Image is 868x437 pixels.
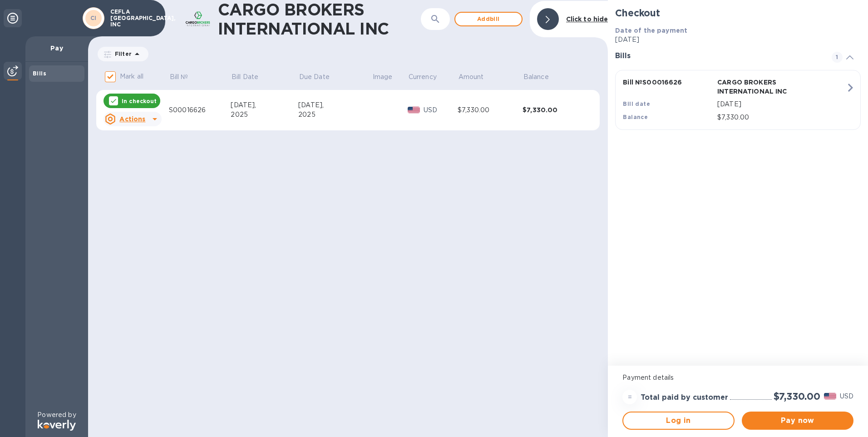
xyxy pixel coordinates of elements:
[170,72,200,82] span: Bill №
[622,373,853,382] p: Payment details
[622,412,734,430] button: Log in
[622,390,637,404] div: =
[111,50,132,58] p: Filter
[373,72,393,82] p: Image
[458,105,523,115] div: $7,330.00
[623,78,714,87] p: Bill № S00016626
[615,7,861,19] h2: Checkout
[38,420,76,431] img: Logo
[615,27,687,34] b: Date of the payment
[169,105,231,115] div: S00016626
[33,44,81,53] p: Pay
[523,105,587,114] div: $7,330.00
[33,70,46,77] b: Bills
[623,114,648,120] b: Balance
[615,35,861,45] p: [DATE]
[623,100,650,107] b: Bill date
[641,393,728,402] h3: Total paid by customer
[824,393,836,399] img: USD
[749,415,846,426] span: Pay now
[232,72,270,82] span: Bill Date
[615,52,821,60] h3: Bills
[717,99,846,109] p: [DATE]
[459,72,484,82] p: Amount
[299,72,341,82] span: Due Date
[90,15,97,21] b: CI
[717,78,808,96] p: CARGO BROKERS INTERNATIONAL INC
[742,412,853,430] button: Pay now
[523,72,549,82] p: Balance
[566,15,608,23] b: Click to hide
[298,110,372,119] div: 2025
[631,415,726,426] span: Log in
[298,100,372,110] div: [DATE],
[463,14,514,25] span: Add bill
[454,12,523,26] button: Addbill
[119,115,145,123] u: Actions
[170,72,188,82] p: Bill №
[523,72,561,82] span: Balance
[409,72,437,82] p: Currency
[231,100,298,110] div: [DATE],
[459,72,496,82] span: Amount
[832,52,843,63] span: 1
[717,113,846,122] p: $7,330.00
[232,72,258,82] p: Bill Date
[110,9,156,28] p: CEFLA [GEOGRAPHIC_DATA], INC
[120,72,143,81] p: Mark all
[231,110,298,119] div: 2025
[840,392,853,401] p: USD
[37,410,76,420] p: Powered by
[408,107,420,113] img: USD
[424,105,458,115] p: USD
[774,391,820,402] h2: $7,330.00
[122,97,157,105] p: In checkout
[615,70,861,130] button: Bill №S00016626CARGO BROKERS INTERNATIONAL INCBill date[DATE]Balance$7,330.00
[299,72,330,82] p: Due Date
